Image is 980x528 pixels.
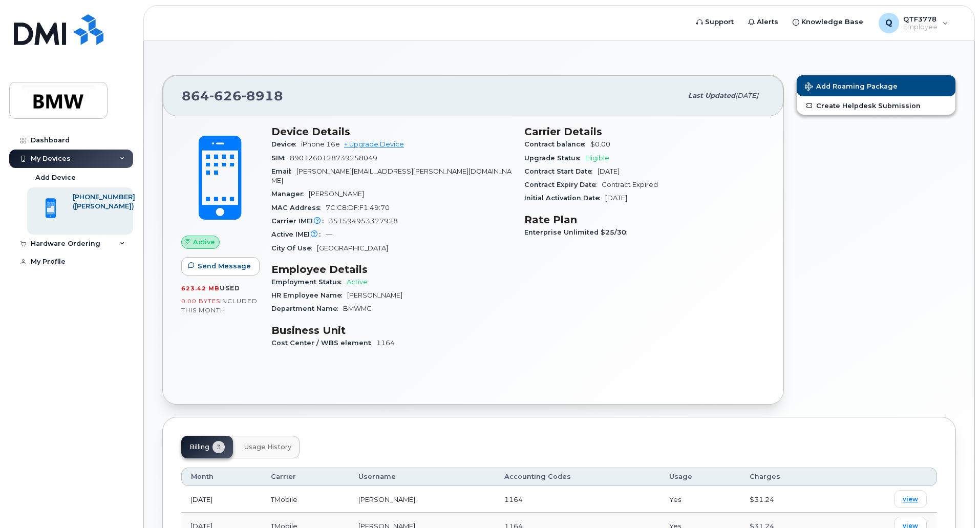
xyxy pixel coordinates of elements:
th: Charges [740,468,836,486]
span: Contract balance [524,140,590,148]
span: Active [193,237,215,247]
span: [PERSON_NAME][EMAIL_ADDRESS][PERSON_NAME][DOMAIN_NAME] [271,167,512,184]
span: $0.00 [590,140,610,148]
span: BMWMC [343,305,372,312]
span: [DATE] [598,167,620,175]
span: 864 [182,88,283,103]
h3: Rate Plan [524,214,765,226]
h3: Carrier Details [524,125,765,138]
td: [DATE] [181,486,262,513]
span: Add Roaming Package [805,82,898,92]
span: Contract Expiry Date [524,181,602,188]
span: MAC Address [271,204,326,212]
span: Active IMEI [271,230,326,238]
span: Enterprise Unlimited $25/30 [524,228,632,236]
span: Carrier IMEI [271,217,329,225]
span: 623.42 MB [181,285,220,292]
h3: Employee Details [271,263,512,276]
span: HR Employee Name [271,291,347,299]
span: 1164 [376,339,395,347]
th: Accounting Codes [495,468,660,486]
button: Add Roaming Package [797,75,955,96]
span: 351594953327928 [329,217,398,225]
div: $31.24 [750,495,826,504]
span: Last updated [688,92,735,99]
span: iPhone 16e [301,140,340,148]
h3: Business Unit [271,324,512,336]
span: Upgrade Status [524,154,585,162]
span: Usage History [244,443,291,451]
span: Device [271,140,301,148]
span: 8918 [242,88,283,103]
span: [DATE] [735,92,758,99]
span: 1164 [504,495,523,503]
span: view [903,495,918,504]
iframe: Messenger Launcher [935,483,972,520]
span: City Of Use [271,244,317,252]
button: Send Message [181,257,260,276]
td: Yes [660,486,740,513]
span: Contract Expired [602,181,658,188]
span: SIM [271,154,290,162]
span: Eligible [585,154,609,162]
td: TMobile [262,486,349,513]
th: Carrier [262,468,349,486]
span: Initial Activation Date [524,194,605,202]
span: 8901260128739258049 [290,154,377,162]
span: [PERSON_NAME] [309,190,364,198]
th: Username [349,468,495,486]
span: Manager [271,190,309,198]
span: used [220,284,240,292]
span: 0.00 Bytes [181,298,220,305]
a: + Upgrade Device [344,140,404,148]
a: view [894,490,927,508]
span: [GEOGRAPHIC_DATA] [317,244,388,252]
span: 626 [209,88,242,103]
a: Create Helpdesk Submission [797,96,955,115]
span: Send Message [198,261,251,271]
span: [PERSON_NAME] [347,291,402,299]
td: [PERSON_NAME] [349,486,495,513]
h3: Device Details [271,125,512,138]
span: Active [347,278,368,286]
span: Cost Center / WBS element [271,339,376,347]
span: Contract Start Date [524,167,598,175]
span: — [326,230,332,238]
span: Department Name [271,305,343,312]
span: Email [271,167,296,175]
span: 7C:C8:DF:F1:49:70 [326,204,390,212]
span: Employment Status [271,278,347,286]
span: [DATE] [605,194,627,202]
th: Month [181,468,262,486]
th: Usage [660,468,740,486]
